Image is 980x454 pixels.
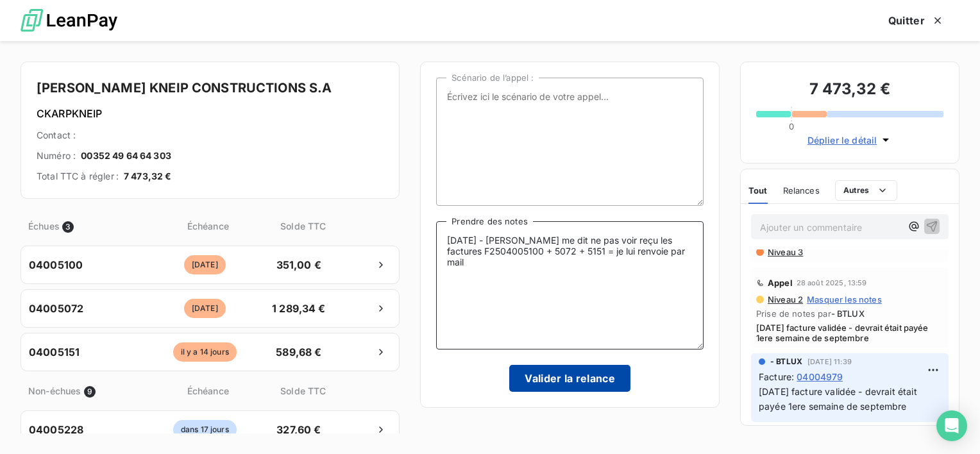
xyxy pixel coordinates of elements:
span: 0 [789,121,794,131]
span: [DATE] [184,299,226,318]
span: Niveau 3 [766,247,803,257]
span: 04005228 [29,422,83,437]
span: 327,60 € [265,422,332,437]
span: [DATE] [184,255,226,274]
span: Tout [748,185,768,196]
span: il y a 14 jours [173,342,237,362]
span: Échues [28,219,60,233]
span: Appel [768,278,793,288]
span: Masquer les notes [807,294,882,305]
span: Échéance [149,219,267,233]
span: Échéance [149,384,267,398]
span: Numéro : [37,149,76,162]
span: Total TTC à régler : [37,170,119,183]
span: Niveau 2 [766,294,803,305]
span: 04005100 [29,257,83,273]
span: Non-échues [28,384,81,398]
span: 3 [62,221,74,233]
span: 351,00 € [265,257,332,273]
span: - BTLUX [770,356,802,367]
span: 04005151 [29,344,80,360]
span: 04004979 [797,370,843,383]
span: Facture : [759,370,794,383]
span: Solde TTC [269,384,337,398]
h4: [PERSON_NAME] KNEIP CONSTRUCTIONS S.A [37,78,384,98]
span: 589,68 € [265,344,332,360]
span: 28 août 2025, 13:59 [797,279,867,287]
h6: CKARPKNEIP [37,106,384,121]
span: [DATE] facture validée - devrait était payée 1ere semaine de septembre [759,386,920,412]
span: - BTLUX [831,308,865,319]
span: 1 289,34 € [265,301,332,316]
button: Déplier le détail [804,133,897,147]
span: Déplier le détail [807,133,877,147]
button: Valider la relance [509,365,630,392]
span: 9 [84,386,96,398]
span: Prise de notes par [756,308,943,319]
textarea: [DATE] - [PERSON_NAME] me dit ne pas voir reçu les factures F2504005100 + 5072 + 5151 = je lui re... [436,221,704,349]
span: Relances [783,185,820,196]
span: [DATE] 11:39 [807,358,852,366]
span: [DATE] facture validée - devrait était payée 1ere semaine de septembre [756,323,943,343]
span: 7 473,32 € [124,170,172,183]
span: 04005072 [29,301,83,316]
button: Quitter [873,7,959,34]
img: logo LeanPay [21,3,117,38]
button: Autres [835,180,897,201]
span: Contact : [37,129,76,142]
span: Solde TTC [269,219,337,233]
div: Open Intercom Messenger [936,410,967,441]
span: 00352 49 64 64 303 [81,149,171,162]
span: dans 17 jours [173,420,237,439]
h3: 7 473,32 € [756,78,943,103]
